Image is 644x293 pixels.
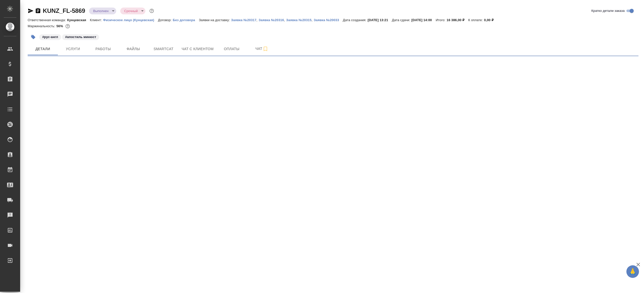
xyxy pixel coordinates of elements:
button: 🙏 [626,265,639,278]
p: Маржинальность: [28,24,56,28]
div: Выполнен [120,8,145,14]
p: 0,00 ₽ [484,18,497,22]
button: Скопировать ссылку для ЯМессенджера [28,8,34,14]
p: Договор: [158,18,173,22]
span: Кратко детали заказа [591,8,625,13]
p: [DATE] 13:21 [368,18,392,22]
button: Доп статусы указывают на важность/срочность заказа [148,8,155,14]
div: Выполнен [89,8,116,14]
span: Чат [250,46,274,52]
p: К оплате: [468,18,484,22]
button: Срочный [123,9,139,13]
button: Скопировать ссылку [35,8,41,14]
a: KUNZ_FL-5869 [43,7,85,14]
p: Итого: [436,18,447,22]
p: Физическое лицо (Кунцевская) [103,18,158,22]
p: [DATE] 14:00 [411,18,436,22]
p: Клиент: [90,18,103,22]
p: , [256,18,259,22]
svg: Подписаться [262,46,268,52]
button: 5982.41 RUB; [64,23,71,29]
p: Кунцевская [67,18,90,22]
p: Заявка №20315 [286,18,312,22]
p: #апостиль минюст [65,35,96,40]
p: 16 386,00 ₽ [447,18,468,22]
p: #рус-англ [42,35,58,40]
span: Услуги [61,46,85,52]
p: 56% [56,24,64,28]
button: Заявка №20316 [259,18,284,23]
p: Заявки на доставку: [199,18,231,22]
p: Ответственная команда: [28,18,67,22]
a: Без договора [173,18,199,22]
button: Заявка №20033 [314,18,343,23]
span: Smartcat [151,46,176,52]
span: рус-англ [39,35,62,39]
p: Заявка №20317 [231,18,257,22]
span: Работы [91,46,115,52]
p: Дата сдачи: [392,18,411,22]
span: Оплаты [220,46,244,52]
a: Физическое лицо (Кунцевская) [103,18,158,22]
button: Выполнен [92,9,110,13]
p: Дата создания: [343,18,368,22]
button: Заявка №20315 [286,18,312,23]
span: Файлы [121,46,145,52]
span: Детали [31,46,55,52]
p: , [284,18,286,22]
p: Без договора [173,18,199,22]
span: 🙏 [628,266,637,277]
p: Заявка №20316 [259,18,284,22]
button: Добавить тэг [28,31,39,43]
span: апостиль минюст [62,35,100,39]
p: Заявка №20033 [314,18,343,22]
span: Чат с клиентом [182,46,214,52]
button: Заявка №20317 [231,18,257,23]
p: , [311,18,314,22]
